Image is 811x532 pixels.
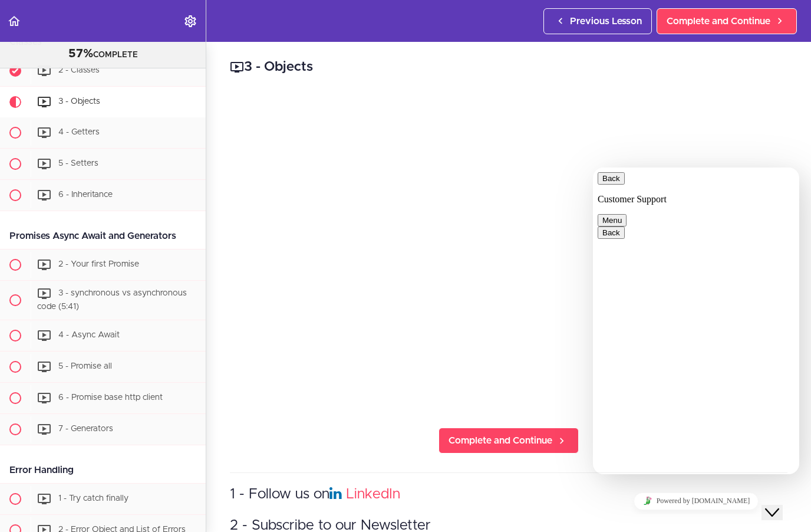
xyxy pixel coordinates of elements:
[58,128,100,136] span: 4 - Getters
[570,14,642,28] span: Previous Lesson
[593,488,799,514] iframe: chat widget
[37,289,187,311] span: 3 - synchronous vs asynchronous code (5:41)
[183,14,197,28] svg: Settings Menu
[58,425,113,433] span: 7 - Generators
[58,97,100,106] span: 3 - Objects
[58,66,100,74] span: 2 - Classes
[230,57,787,77] h2: 3 - Objects
[58,159,98,168] span: 5 - Setters
[230,485,787,504] h3: 1 - Follow us on
[346,487,400,501] a: LinkedIn
[58,331,120,339] span: 4 - Async Await
[58,393,163,402] span: 6 - Promise base http client
[667,14,770,28] span: Complete and Continue
[657,8,797,34] a: Complete and Continue
[58,494,128,503] span: 1 - Try catch finally
[68,48,93,60] span: 57%
[7,14,21,28] svg: Back to course curriculum
[58,260,139,268] span: 2 - Your first Promise
[449,434,552,448] span: Complete and Continue
[761,485,799,520] iframe: chat widget
[439,428,579,454] a: Complete and Continue
[15,47,191,62] div: COMPLETE
[58,362,112,370] span: 5 - Promise all
[58,191,113,199] span: 6 - Inheritance
[543,8,652,34] a: Previous Lesson
[593,168,799,474] iframe: chat widget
